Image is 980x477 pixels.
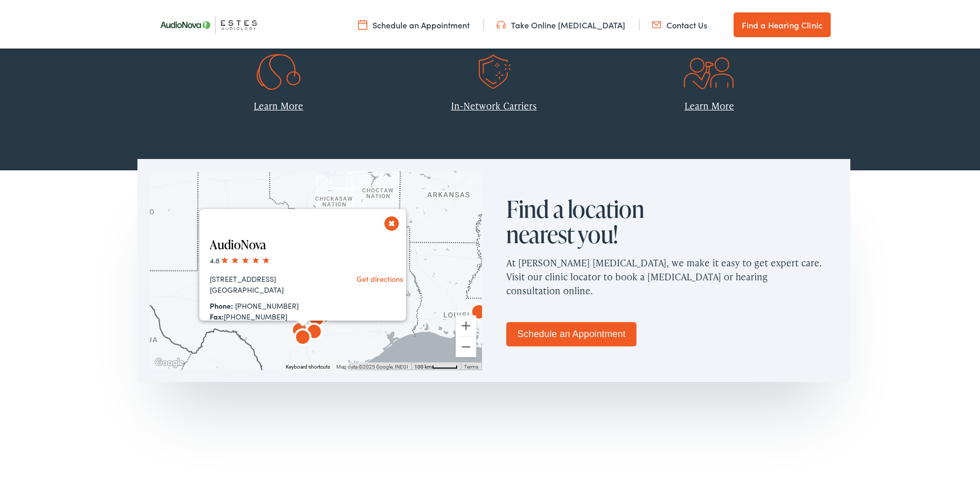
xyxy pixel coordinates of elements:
a: [PHONE_NUMBER] [235,298,299,309]
button: Zoom out [456,335,476,355]
div: AudioNova [466,299,491,324]
button: Zoom in [456,313,476,334]
p: At [PERSON_NAME] [MEDICAL_DATA], we make it easy to get expert care. Visit our clinic locator to ... [506,245,838,304]
div: AudioNova [287,317,312,342]
span: 4.8 [210,253,271,263]
button: Map Scale: 100 km per 46 pixels [411,360,461,368]
a: Insurance Accepted [394,14,594,76]
strong: Phone: [210,298,233,309]
div: [GEOGRAPHIC_DATA] [210,282,327,293]
div: [STREET_ADDRESS] [210,272,327,282]
img: utility icon [358,17,367,28]
div: [PHONE_NUMBER] [210,309,327,320]
a: Contact Us [652,17,707,28]
img: Google [152,354,186,368]
a: In-Network Carriers [451,97,537,110]
a: Schedule an Appointment [358,17,470,28]
span: Map data ©2025 Google, INEGI [336,362,408,368]
span: 100 km [414,362,432,368]
a: Learn More [254,97,303,110]
a: Learn More [685,97,734,110]
h2: Find a location nearest you! [506,194,672,245]
img: utility icon [652,17,661,28]
a: Patient Care [609,14,809,76]
a: Open this area in Google Maps (opens a new window) [152,354,186,368]
a: Leading Technology [179,14,379,76]
a: AudioNova [210,234,266,251]
a: Get directions [356,272,403,282]
div: AudioNova [290,324,315,349]
img: utility icon [496,17,506,28]
button: Close [383,212,401,230]
a: Find a Hearing Clinic [734,10,831,35]
a: Terms [464,362,478,368]
button: Keyboard shortcuts [286,361,330,369]
a: Schedule an Appointment [506,320,636,344]
a: Take Online [MEDICAL_DATA] [496,17,625,28]
strong: Fax: [210,309,224,320]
